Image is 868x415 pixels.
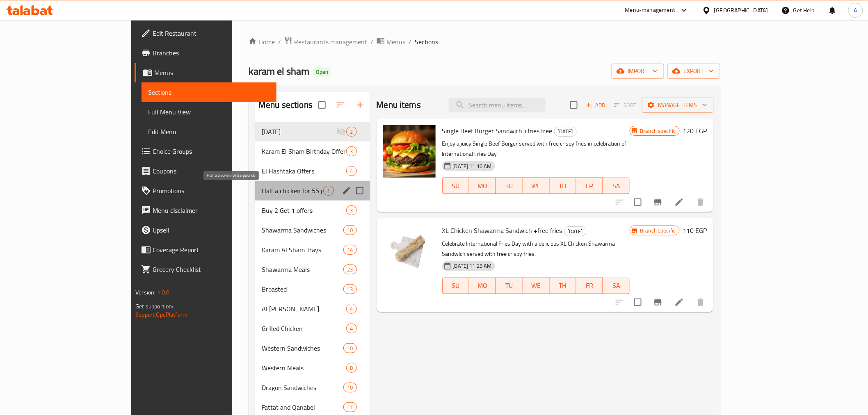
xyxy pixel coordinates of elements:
[442,278,469,294] button: SU
[262,343,343,353] span: Western Sandwiches
[135,63,276,82] a: Menus
[442,224,562,237] span: XL Chicken Shawarma Sandwich +free fries
[648,292,668,312] button: Branch-specific-item
[313,67,331,77] div: Open
[313,68,331,75] span: Open
[153,205,270,215] span: Menu disclaimer
[258,99,313,111] h2: Menu sections
[674,297,684,307] a: Edit menu item
[450,262,495,270] span: [DATE] 11:29 AM
[554,127,577,137] div: potato day
[606,280,626,292] span: SA
[135,220,276,240] a: Upsell
[255,338,370,358] div: Western Sandwiches10
[582,99,609,112] span: Add item
[344,384,356,392] span: 10
[344,344,356,352] span: 10
[255,220,370,240] div: Shawarma Sandwiches10
[142,102,276,122] a: Full Menu View
[450,162,495,170] span: [DATE] 11:16 AM
[153,225,270,235] span: Upsell
[262,363,346,373] span: Western Meals
[446,280,466,292] span: SU
[135,301,173,312] span: Get support on:
[262,245,343,255] span: Karam Al Sham Trays
[415,37,438,47] span: Sections
[550,278,576,294] button: TH
[255,240,370,260] div: Karam Al Sham Trays14
[642,98,714,113] button: Manage items
[629,294,646,311] span: Select to update
[336,127,346,137] svg: Inactive section
[262,127,336,137] div: potato day
[262,265,343,274] span: Shawarma Meals
[446,180,466,192] span: SU
[649,100,707,110] span: Manage items
[691,192,710,212] button: delete
[618,66,658,76] span: import
[648,192,668,212] button: Branch-specific-item
[154,68,270,78] span: Menus
[135,240,276,260] a: Coverage Report
[135,260,276,279] a: Grocery Checklist
[346,166,356,176] div: items
[347,148,356,155] span: 3
[135,43,276,63] a: Branches
[606,180,626,192] span: SA
[683,125,707,137] h6: 120 EGP
[255,161,370,181] div: El Hashtaka Offers4
[324,187,333,195] span: 1
[344,404,356,411] span: 11
[262,304,346,314] div: Al Maria
[347,305,356,313] span: 4
[442,125,553,137] span: Single Beef Burger Sandwich +fries free
[343,245,356,255] div: items
[346,146,356,156] div: items
[153,265,270,274] span: Grocery Checklist
[344,246,356,254] span: 14
[255,141,370,161] div: Karam El Sham Birthday Offers 25%3
[585,100,607,110] span: Add
[331,95,350,115] span: Sort sections
[370,37,373,47] li: /
[442,239,630,259] p: Celebrate International Fries Day with a delicious XL Chicken Shawarma Sandwich served with free ...
[343,265,356,274] div: items
[473,180,493,192] span: MO
[603,178,630,194] button: SA
[142,82,276,102] a: Sections
[499,180,519,192] span: TU
[449,98,546,112] input: search
[262,205,346,215] span: Buy 2 Get 1 offers
[135,23,276,43] a: Edit Restaurant
[344,285,356,293] span: 13
[526,180,546,192] span: WE
[346,304,356,314] div: items
[377,36,405,47] a: Menus
[346,127,356,137] div: items
[386,37,405,47] span: Menus
[442,178,469,194] button: SU
[550,178,576,194] button: TH
[344,226,356,234] span: 10
[469,178,496,194] button: MO
[343,284,356,294] div: items
[262,324,346,333] span: Grilled Chicken
[135,181,276,201] a: Promotions
[344,266,356,274] span: 23
[564,227,586,236] span: [DATE]
[340,185,353,197] button: edit
[153,146,270,156] span: Choice Groups
[157,287,170,298] span: 1.0.0
[576,178,603,194] button: FR
[135,309,187,320] a: Support.OpsPlatform
[582,99,609,112] button: Add
[347,325,356,333] span: 4
[153,245,270,255] span: Coverage Report
[347,207,356,214] span: 3
[629,194,646,211] span: Select to update
[148,87,270,97] span: Sections
[469,278,496,294] button: MO
[262,284,343,294] span: Broasted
